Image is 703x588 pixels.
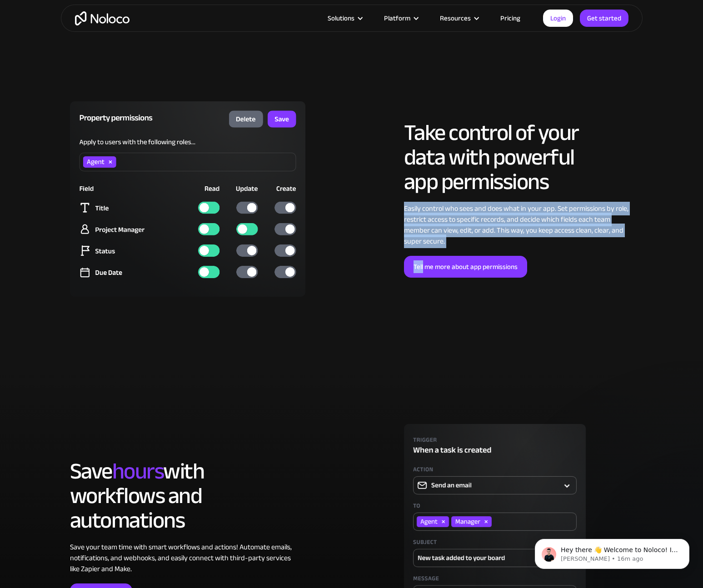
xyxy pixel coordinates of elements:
a: Get started [580,10,628,27]
h2: Take control of your data with powerful app permissions [404,120,633,194]
div: Resources [429,12,489,24]
div: Resources [440,12,471,24]
a: Pricing [489,12,532,24]
div: Easily control who sees and does what in your app. Set permissions by role, restrict access to sp... [404,203,633,247]
a: home [75,11,130,25]
div: Platform [373,12,429,24]
div: Save your team time with smart workflows and actions! Automate emails, notifications, and webhook... [70,542,299,574]
div: Solutions [328,12,354,24]
a: Login [543,10,573,27]
div: Solutions [316,12,373,24]
iframe: Intercom notifications message [521,520,703,583]
div: Platform [384,12,410,24]
a: Tell me more about app permissions [404,256,527,278]
span: hours [112,450,164,493]
h2: Save with workflows and automations [70,459,299,533]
